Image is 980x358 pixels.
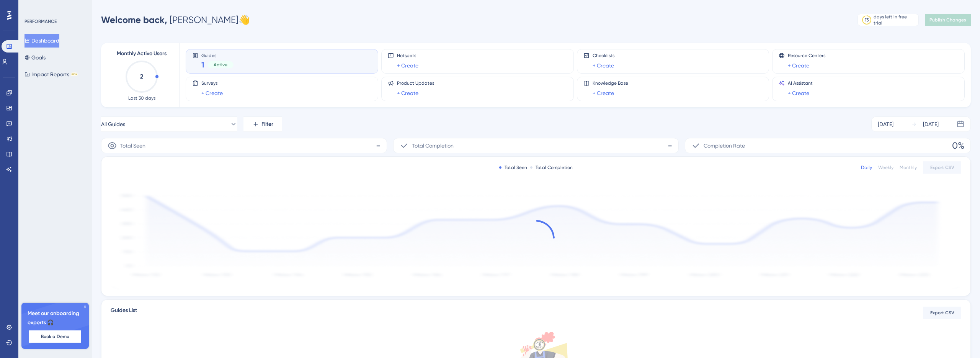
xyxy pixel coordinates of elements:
[24,34,59,48] button: Dashboard
[24,67,78,81] button: Impact ReportsBETA
[29,330,81,343] button: Book a Demo
[499,164,527,171] div: Total Seen
[140,73,143,80] text: 2
[593,80,628,86] span: Knowledge Base
[952,140,964,152] span: 0%
[101,117,237,132] button: All Guides
[397,89,418,98] a: + Create
[930,164,954,171] span: Export CSV
[788,80,813,86] span: AI Assistant
[668,140,672,152] span: -
[41,333,69,340] span: Book a Demo
[593,61,614,70] a: + Create
[788,89,809,98] a: + Create
[861,164,872,171] div: Daily
[900,164,917,171] div: Monthly
[24,18,57,25] div: PERFORMANCE
[593,89,614,98] a: + Create
[376,140,381,152] span: -
[878,164,893,171] div: Weekly
[925,14,971,26] button: Publish Changes
[412,141,454,150] span: Total Completion
[923,307,961,319] button: Export CSV
[201,59,204,70] span: 1
[201,80,223,86] span: Surveys
[923,161,961,174] button: Export CSV
[261,120,273,129] span: Filter
[111,306,137,320] span: Guides List
[71,72,78,76] div: BETA
[243,117,282,132] button: Filter
[930,310,954,316] span: Export CSV
[788,53,825,59] span: Resource Centers
[878,120,893,129] div: [DATE]
[214,62,227,68] span: Active
[788,61,809,70] a: + Create
[593,53,614,59] span: Checklists
[865,17,869,23] div: 13
[201,89,223,98] a: + Create
[28,309,83,327] span: Meet our onboarding experts 🎧
[24,51,46,64] button: Goals
[530,164,573,171] div: Total Completion
[397,61,418,70] a: + Create
[117,49,167,58] span: Monthly Active Users
[101,14,167,25] span: Welcome back,
[397,53,418,59] span: Hotspots
[923,120,939,129] div: [DATE]
[128,95,155,101] span: Last 30 days
[201,53,234,58] span: Guides
[929,17,966,23] span: Publish Changes
[120,141,145,150] span: Total Seen
[101,120,125,129] span: All Guides
[704,141,745,150] span: Completion Rate
[874,14,916,26] div: days left in free trial
[397,80,434,86] span: Product Updates
[101,14,250,26] div: [PERSON_NAME] 👋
